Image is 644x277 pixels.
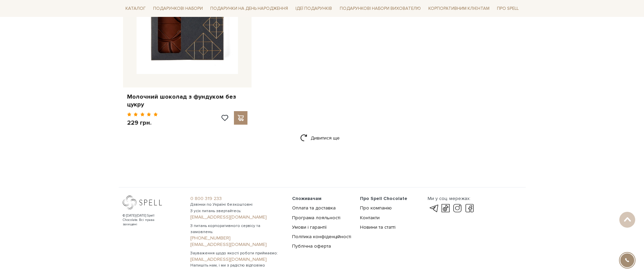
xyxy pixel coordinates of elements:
a: Дивитися ще [300,132,344,144]
a: tik-tok [440,204,451,212]
a: instagram [452,204,463,212]
a: Молочний шоколад з фундуком без цукру [127,93,247,109]
p: 229 грн. [127,119,158,127]
span: З питань корпоративного сервісу та замовлень: [190,223,284,235]
a: Програма лояльності [292,215,340,221]
a: Про Spell [494,3,521,14]
a: [EMAIL_ADDRESS][DOMAIN_NAME] [190,242,284,248]
a: Новини та статті [360,224,396,230]
a: Подарункові набори вихователю [337,3,424,14]
span: Напишіть нам, і ми з радістю відповімо [190,262,284,269]
a: [EMAIL_ADDRESS][DOMAIN_NAME] [190,256,284,262]
a: facebook [464,204,475,212]
span: Споживачам [292,196,321,201]
div: © [DATE]-[DATE] Spell Chocolate. Всі права захищені [123,213,168,227]
span: Зауваження щодо якості роботи приймаємо: [190,250,284,256]
a: Оплата та доставка [292,205,336,211]
a: Про компанію [360,205,392,211]
div: Ми у соц. мережах: [428,196,475,202]
a: [PHONE_NUMBER] [190,235,284,241]
span: Про Spell Chocolate [360,196,407,201]
a: Подарунки на День народження [208,3,291,14]
a: 0 800 319 233 [190,196,284,202]
a: telegram [428,204,439,212]
a: Каталог [123,3,148,14]
span: Дзвінки по Україні безкоштовні [190,202,284,208]
a: Політика конфіденційності [292,234,351,240]
a: Корпоративним клієнтам [426,3,492,14]
a: Ідеї подарунків [293,3,335,14]
a: [EMAIL_ADDRESS][DOMAIN_NAME] [190,214,284,220]
a: Умови і гарантії [292,224,327,230]
a: Подарункові набори [150,3,206,14]
a: Публічна оферта [292,243,331,249]
span: З усіх питань звертайтесь: [190,208,284,214]
a: Контакти [360,215,380,221]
